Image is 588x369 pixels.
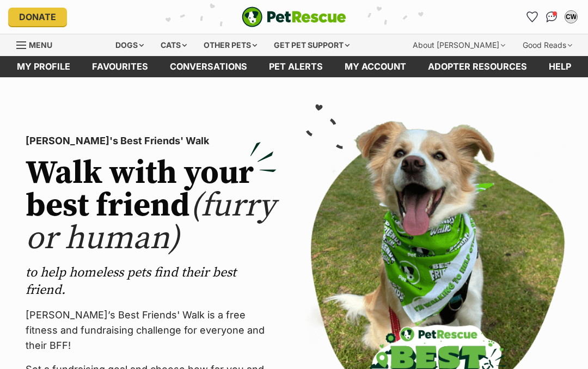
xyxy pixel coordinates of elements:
button: My account [562,8,580,26]
p: to help homeless pets find their best friend. [26,264,277,299]
a: Help [538,56,582,77]
h2: Walk with your best friend [26,157,277,255]
a: Favourites [81,56,159,77]
div: Dogs [108,34,151,56]
div: Cats [153,34,194,56]
img: chat-41dd97257d64d25036548639549fe6c8038ab92f7586957e7f3b1b290dea8141.svg [546,11,558,22]
div: Other pets [196,34,265,56]
a: Pet alerts [258,56,334,77]
div: About [PERSON_NAME] [405,34,513,56]
img: logo-e224e6f780fb5917bec1dbf3a21bbac754714ae5b6737aabdf751b685950b380.svg [242,7,346,27]
ul: Account quick links [523,8,580,26]
a: Adopter resources [417,56,538,77]
p: [PERSON_NAME]’s Best Friends' Walk is a free fitness and fundraising challenge for everyone and t... [26,307,277,353]
p: [PERSON_NAME]'s Best Friends' Walk [26,133,277,149]
div: Good Reads [515,34,580,56]
a: Menu [16,34,60,54]
a: Conversations [543,8,560,26]
a: Favourites [523,8,541,26]
span: Menu [29,40,52,50]
a: conversations [159,56,258,77]
a: My account [334,56,417,77]
a: PetRescue [242,7,346,27]
a: My profile [6,56,81,77]
a: Donate [8,8,67,26]
span: (furry or human) [26,186,275,259]
div: CW [566,11,577,22]
div: Get pet support [266,34,357,56]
